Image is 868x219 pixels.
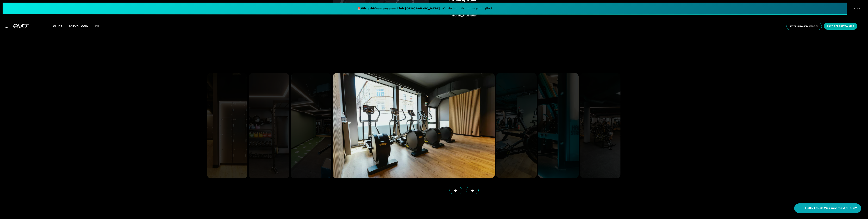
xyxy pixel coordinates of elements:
[95,24,103,28] a: en
[805,206,857,211] span: Hallo Athlet! Was möchtest du tun?
[580,73,621,178] img: evofitness
[333,73,495,178] img: evofitness
[538,73,579,178] img: evofitness
[249,73,289,178] img: evofitness
[790,25,819,28] span: Jetzt Mitglied werden
[53,25,62,28] span: Clubs
[95,25,99,28] span: en
[53,24,69,28] a: Clubs
[827,25,854,28] span: Gratis Probetraining
[207,73,247,178] img: evofitness
[823,23,858,30] a: Gratis Probetraining
[291,73,331,178] img: evofitness
[794,203,861,213] button: Hallo Athlet! Was möchtest du tun?
[852,7,860,10] span: CLOSE
[847,3,865,15] button: CLOSE
[785,23,823,30] a: Jetzt Mitglied werden
[496,73,537,178] img: evofitness
[69,25,88,28] a: MYEVO LOGIN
